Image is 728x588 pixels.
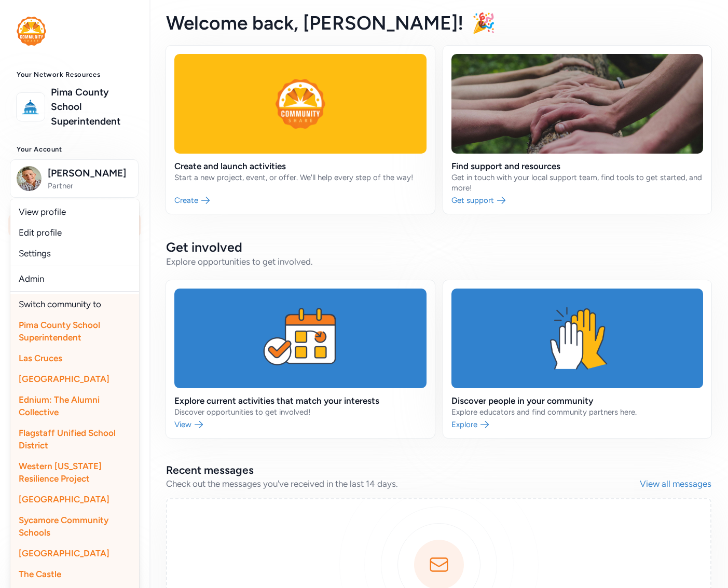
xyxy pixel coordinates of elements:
span: Partner [48,181,132,191]
div: Check out the messages you've received in the last 14 days. [166,477,640,490]
img: logo [19,95,42,118]
a: Pima County School Superintendent [51,85,133,129]
h2: Get involved [166,239,711,255]
a: Admin [10,268,139,289]
span: 🎉 [472,11,496,34]
div: Explore opportunities to get involved. [166,255,711,268]
span: [PERSON_NAME] [48,166,132,181]
span: Sycamore Community Schools [19,515,108,538]
a: Settings [10,243,139,264]
span: Pima County School Superintendent [19,320,100,343]
a: Opportunities [8,442,141,465]
div: Switch community to [10,294,139,314]
span: Las Cruces [19,353,62,363]
a: Share Impact [8,313,141,336]
a: Idea Hub [8,467,141,490]
a: Close Activities [8,289,141,311]
img: logo [17,17,46,46]
span: Western [US_STATE] Resilience Project [19,461,102,484]
a: People [8,417,141,440]
a: View Conversations [8,363,141,386]
a: View all messages [640,477,711,490]
a: See Past Activities [8,338,141,361]
a: Respond to Invites [8,239,141,262]
a: Home [8,214,141,237]
a: Edit profile [10,222,139,243]
a: Create and Connect [8,264,141,286]
span: Flagstaff Unified School District [19,428,116,450]
h3: Your Network Resources [17,71,133,79]
span: Ednium: The Alumni Collective [19,394,100,417]
a: Bookmarks [8,492,141,515]
button: [PERSON_NAME]Partner [10,159,139,198]
a: View profile [10,201,139,222]
span: [GEOGRAPHIC_DATA] [19,374,109,384]
span: [GEOGRAPHIC_DATA] [19,494,109,504]
span: [GEOGRAPHIC_DATA] [19,548,109,558]
span: Welcome back , [PERSON_NAME]! [166,11,463,34]
h2: Recent messages [166,463,640,477]
h3: Your Account [17,145,133,154]
a: [Impact Stories] [8,517,141,540]
span: The Castle [19,569,61,579]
